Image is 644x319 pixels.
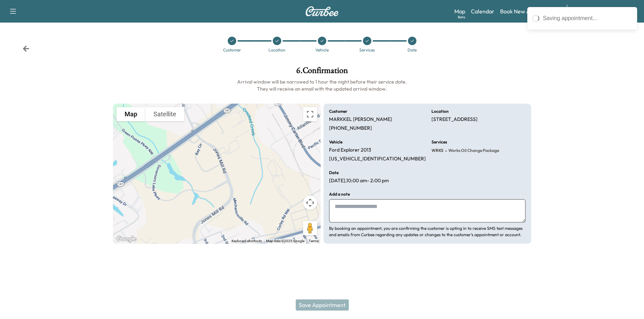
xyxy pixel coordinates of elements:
[431,109,449,114] h6: Location
[443,147,447,154] span: -
[329,116,392,123] p: MARKKEL [PERSON_NAME]
[115,234,138,244] a: Open this area in Google Maps (opens a new window)
[266,239,304,243] span: Map data ©2025 Google
[329,192,350,196] h6: Add a note
[303,221,317,235] button: Drag Pegman onto the map to open Street View
[329,109,347,114] h6: Customer
[454,7,465,16] a: MapBeta
[500,7,560,16] a: Book New Appointment
[116,107,145,121] button: Show street map
[329,225,525,238] p: By booking an appointment, you are confirming the customer is opting in to receive SMS text messa...
[23,45,30,52] div: Back
[269,48,285,52] div: Location
[303,107,317,121] button: Toggle fullscreen view
[223,48,241,52] div: Customer
[543,14,632,23] div: Saving appointment...
[309,239,318,243] a: Terms (opens in new tab)
[305,6,339,16] img: Curbee Logo
[115,234,138,244] img: Google
[329,147,371,153] p: Ford Explorer 2013
[145,107,184,121] button: Show satellite imagery
[329,178,389,184] p: [DATE] , 10:00 am - 2:00 pm
[329,156,426,162] p: [US_VEHICLE_IDENTIFICATION_NUMBER]
[359,48,375,52] div: Services
[471,7,494,16] a: Calendar
[232,239,262,244] button: Keyboard shortcuts
[113,66,531,78] h1: 6 . Confirmation
[315,48,329,52] div: Vehicle
[447,148,499,153] span: Works Oil Change Package
[431,140,447,144] h6: Services
[431,116,478,123] p: [STREET_ADDRESS]
[113,78,531,92] h6: Arrival window will be narrowed to 1 hour the night before their service date. They will receive ...
[329,125,372,131] p: [PHONE_NUMBER]
[458,14,465,20] div: Beta
[329,171,339,175] h6: Date
[431,148,443,153] span: WRKS
[408,48,417,52] div: Date
[329,140,342,144] h6: Vehicle
[303,196,317,210] button: Map camera controls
